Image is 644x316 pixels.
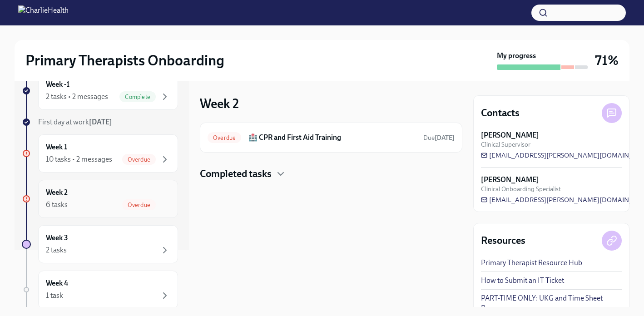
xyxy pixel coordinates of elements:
[248,133,416,143] h6: 🏥 CPR and First Aid Training
[46,200,68,210] div: 6 tasks
[481,276,564,286] a: How to Submit an IT Ticket
[22,225,178,263] a: Week 32 tasks
[208,134,241,141] span: Overdue
[46,142,67,152] h6: Week 1
[46,233,68,243] h6: Week 3
[46,92,108,102] div: 2 tasks • 2 messages
[122,202,156,208] span: Overdue
[46,278,68,288] h6: Week 4
[481,234,525,247] h4: Resources
[38,118,112,126] span: First day at work
[46,188,68,197] h6: Week 2
[481,185,561,193] span: Clinical Onboarding Specialist
[22,180,178,218] a: Week 26 tasksOverdue
[46,245,67,255] div: 2 tasks
[481,140,530,149] span: Clinical Supervisor
[423,133,455,142] span: August 23rd, 2025 10:00
[481,130,539,140] strong: [PERSON_NAME]
[200,167,272,181] h4: Completed tasks
[481,175,539,185] strong: [PERSON_NAME]
[200,95,239,112] h3: Week 2
[497,51,536,61] strong: My progress
[481,106,520,120] h4: Contacts
[46,79,69,89] h6: Week -1
[119,94,156,100] span: Complete
[46,154,112,164] div: 10 tasks • 2 messages
[25,51,224,69] h2: Primary Therapists Onboarding
[481,258,582,268] a: Primary Therapist Resource Hub
[89,118,112,126] strong: [DATE]
[46,291,63,301] div: 1 task
[435,134,455,142] strong: [DATE]
[18,5,69,20] img: CharlieHealth
[208,130,455,145] a: Overdue🏥 CPR and First Aid TrainingDue[DATE]
[22,72,178,110] a: Week -12 tasks • 2 messagesComplete
[122,156,156,163] span: Overdue
[481,293,622,313] a: PART-TIME ONLY: UKG and Time Sheet Resource
[200,167,462,181] div: Completed tasks
[22,117,178,127] a: First day at work[DATE]
[22,134,178,173] a: Week 110 tasks • 2 messagesOverdue
[22,271,178,309] a: Week 41 task
[423,134,455,142] span: Due
[595,52,619,69] h3: 71%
